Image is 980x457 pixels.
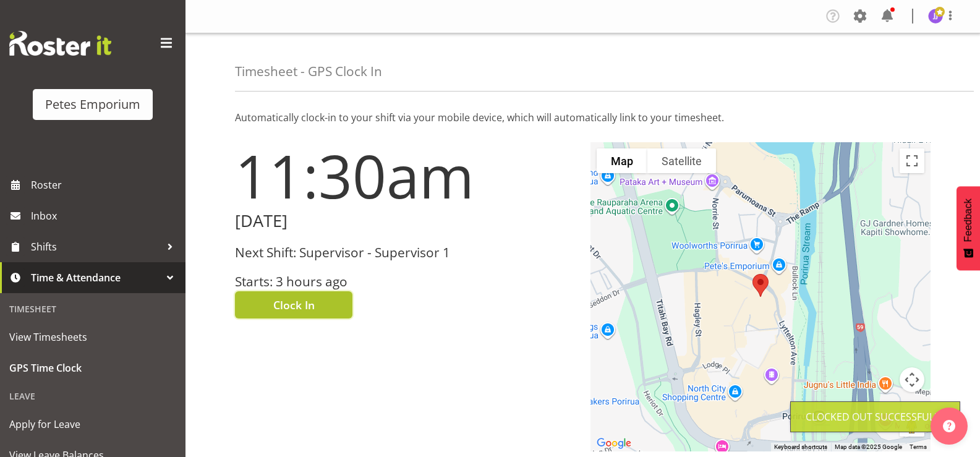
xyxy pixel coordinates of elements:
[594,435,634,451] img: Google
[910,443,927,450] a: Terms (opens in new tab)
[900,367,924,392] button: Map camera controls
[597,148,647,173] button: Show street map
[235,142,576,209] h1: 11:30am
[774,443,827,451] button: Keyboard shortcuts
[31,237,161,256] span: Shifts
[273,297,315,313] span: Clock In
[235,291,352,318] button: Clock In
[3,409,182,440] a: Apply for Leave
[594,435,634,451] a: Open this area in Google Maps (opens a new window)
[31,207,179,225] span: Inbox
[943,420,955,432] img: help-xxl-2.png
[235,275,576,289] h3: Starts: 3 hours ago
[3,322,182,352] a: View Timesheets
[235,110,931,125] p: Automatically clock-in to your shift via your mobile device, which will automatically link to you...
[235,64,382,79] h4: Timesheet - GPS Clock In
[963,199,974,242] span: Feedback
[806,409,945,424] div: Clocked out Successfully
[3,383,182,409] div: Leave
[9,328,176,346] span: View Timesheets
[835,443,902,450] span: Map data ©2025 Google
[31,176,179,194] span: Roster
[9,31,111,56] img: Rosterit website logo
[3,352,182,383] a: GPS Time Clock
[647,148,716,173] button: Show satellite imagery
[957,186,980,270] button: Feedback - Show survey
[9,415,176,434] span: Apply for Leave
[3,296,182,322] div: Timesheet
[235,211,576,231] h2: [DATE]
[235,246,576,260] h3: Next Shift: Supervisor - Supervisor 1
[928,9,943,23] img: janelle-jonkers702.jpg
[45,95,140,114] div: Petes Emporium
[900,148,924,173] button: Toggle fullscreen view
[31,268,161,287] span: Time & Attendance
[9,359,176,377] span: GPS Time Clock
